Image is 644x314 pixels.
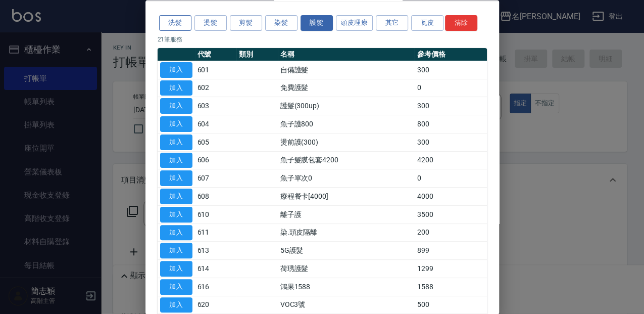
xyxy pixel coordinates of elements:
td: 1299 [415,260,486,278]
td: 療程餐卡[4000] [278,188,415,206]
td: 603 [195,97,236,115]
td: 5G護髮 [278,242,415,260]
td: 604 [195,115,236,133]
th: 代號 [195,48,236,61]
td: 燙前護(300) [278,133,415,152]
button: 加入 [160,189,192,205]
td: 608 [195,188,236,206]
button: 加入 [160,207,192,222]
td: 610 [195,206,236,224]
td: 200 [415,224,486,242]
button: 加入 [160,243,192,259]
button: 燙髮 [194,16,227,31]
th: 類別 [236,48,278,61]
button: 加入 [160,117,192,132]
p: 21 筆服務 [158,35,487,44]
td: 離子護 [278,206,415,224]
button: 染髮 [265,16,298,31]
button: 加入 [160,297,192,313]
td: 魚子髮膜包套4200 [278,152,415,170]
td: 護髮(300up) [278,97,415,115]
button: 加入 [160,134,192,150]
td: 荷琇護髮 [278,260,415,278]
td: 0 [415,79,486,98]
td: 免費護髮 [278,79,415,98]
th: 參考價格 [415,48,486,61]
td: 鴻果1588 [278,278,415,296]
td: 800 [415,115,486,133]
td: 601 [195,61,236,79]
td: 4000 [415,188,486,206]
button: 加入 [160,171,192,187]
td: 606 [195,152,236,170]
td: 魚子單次0 [278,169,415,188]
td: 899 [415,242,486,260]
td: 3500 [415,206,486,224]
td: 自備護髮 [278,61,415,79]
td: 魚子護800 [278,115,415,133]
td: 605 [195,133,236,152]
td: 300 [415,133,486,152]
button: 頭皮理療 [336,16,373,31]
td: 602 [195,79,236,98]
button: 加入 [160,279,192,295]
td: 613 [195,242,236,260]
td: 611 [195,224,236,242]
td: 614 [195,260,236,278]
td: 染.頭皮隔離 [278,224,415,242]
button: 加入 [160,80,192,96]
td: 616 [195,278,236,296]
button: 洗髮 [159,16,191,31]
td: 300 [415,97,486,115]
button: 其它 [376,16,408,31]
button: 護髮 [301,16,333,31]
button: 加入 [160,99,192,114]
td: 4200 [415,152,486,170]
button: 加入 [160,153,192,168]
button: 加入 [160,225,192,241]
td: 0 [415,169,486,188]
th: 名稱 [278,48,415,61]
button: 加入 [160,62,192,78]
button: 剪髮 [230,16,262,31]
td: 300 [415,61,486,79]
button: 瓦皮 [411,16,443,31]
td: 607 [195,169,236,188]
td: 1588 [415,278,486,296]
button: 清除 [445,16,477,31]
button: 加入 [160,261,192,277]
